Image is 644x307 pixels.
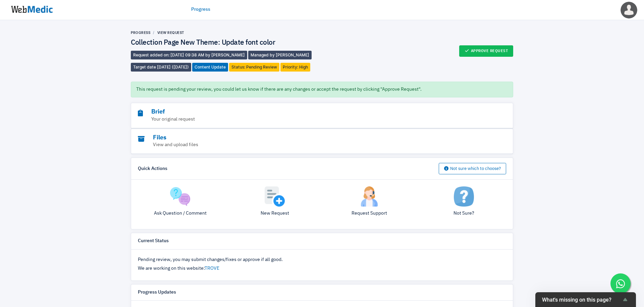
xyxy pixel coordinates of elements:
[454,186,474,207] img: not-sure.png
[439,163,506,174] button: Not sure which to choose?
[131,39,322,47] h4: Collection Page New Theme: Update font color
[265,186,285,207] img: add.png
[131,63,191,72] span: Target date [DATE] ([DATE])
[327,210,412,217] p: Request Support
[192,63,228,72] span: Content Update
[131,51,247,59] span: Request added on: [DATE] 09:38 AM by [PERSON_NAME]
[248,51,312,59] span: Managed by [PERSON_NAME]
[280,63,310,72] span: Priority: High
[131,30,322,35] nav: breadcrumb
[205,266,219,271] a: TROVE
[131,82,513,97] div: This request is pending your review, you could let us know if there are any changes or accept the...
[359,186,379,207] img: support.png
[138,134,469,142] h3: Files
[138,166,167,172] h6: Quick Actions
[459,45,514,57] button: Approve Request
[229,63,279,72] span: Status: Pending Review
[157,31,184,35] a: View Request
[138,265,506,272] p: We are working on this website:
[138,210,222,217] p: Ask Question / Comment
[232,210,317,217] p: New Request
[138,116,469,123] p: Your original request
[170,186,190,207] img: question.png
[138,238,169,244] h6: Current Status
[422,210,506,217] p: Not Sure?
[138,108,469,116] h3: Brief
[542,296,629,304] button: Show survey - What's missing on this page?
[138,141,469,148] p: View and upload files
[131,31,150,35] a: Progress
[542,297,621,303] span: What's missing on this page?
[138,290,176,296] h6: Progress Updates
[191,6,210,13] a: Progress
[138,256,506,263] p: Pending review, you may submit changes/fixes or approve if all good.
